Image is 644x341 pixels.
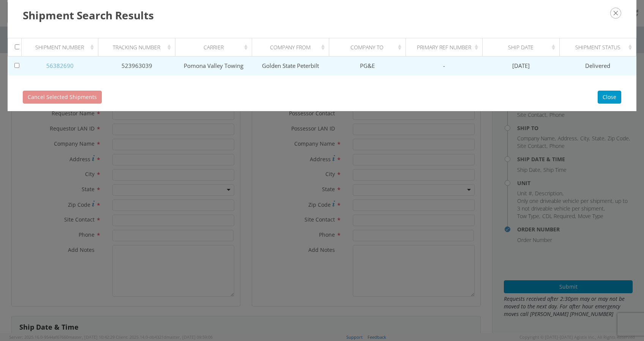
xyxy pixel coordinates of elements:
button: Cancel Selected Shipments [23,91,102,104]
a: 56382690 [46,62,74,69]
div: Shipment Number [28,44,96,51]
span: [DATE] [512,62,530,69]
div: Shipment Status [566,44,634,51]
button: Close [598,91,621,104]
span: Cancel Selected Shipments [28,93,97,101]
td: 523963039 [98,57,175,75]
div: Company To [336,44,403,51]
td: - [406,57,482,75]
div: Tracking Number [105,44,173,51]
h3: Shipment Search Results [23,8,621,23]
div: Ship Date [489,44,557,51]
td: PG&E [329,57,406,75]
div: Company From [259,44,327,51]
div: Primary Ref Number [412,44,480,51]
td: Golden State Peterbilt [252,57,329,75]
span: Delivered [585,62,610,69]
div: Carrier [182,44,249,51]
td: Pomona Valley Towing [175,57,252,75]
